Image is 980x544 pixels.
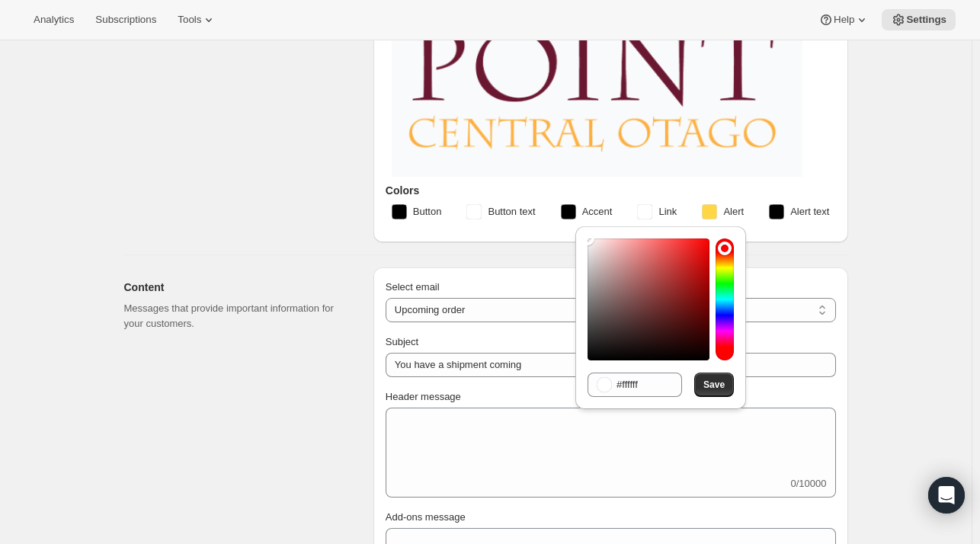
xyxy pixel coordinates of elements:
button: Accent [552,200,622,224]
button: Help [809,9,879,30]
button: Button [383,200,451,224]
span: Subscriptions [95,14,156,26]
button: Save [694,373,734,397]
span: Button text [488,204,535,219]
button: Tools [168,9,226,30]
span: Subject [386,336,418,347]
button: Alert text [760,200,838,224]
span: Alert [723,204,744,219]
span: Link [658,204,677,219]
span: Save [703,379,725,391]
button: Link [628,200,686,224]
span: Button [413,204,442,219]
span: Accent [582,204,613,219]
span: Select email [386,281,440,293]
button: Subscriptions [86,9,165,30]
button: Button text [457,200,544,224]
button: Alert [693,200,753,224]
h2: Content [124,280,349,295]
span: Help [834,14,854,26]
span: Analytics [34,14,74,26]
button: Settings [882,9,956,30]
span: Alert text [790,204,829,219]
span: Header message [386,391,461,402]
button: Analytics [24,9,83,30]
span: Tools [178,14,201,26]
span: Settings [906,14,946,26]
span: Add-ons message [386,511,466,523]
div: Open Intercom Messenger [928,477,965,514]
p: Messages that provide important information for your customers. [124,301,349,331]
h3: Colors [386,183,836,198]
